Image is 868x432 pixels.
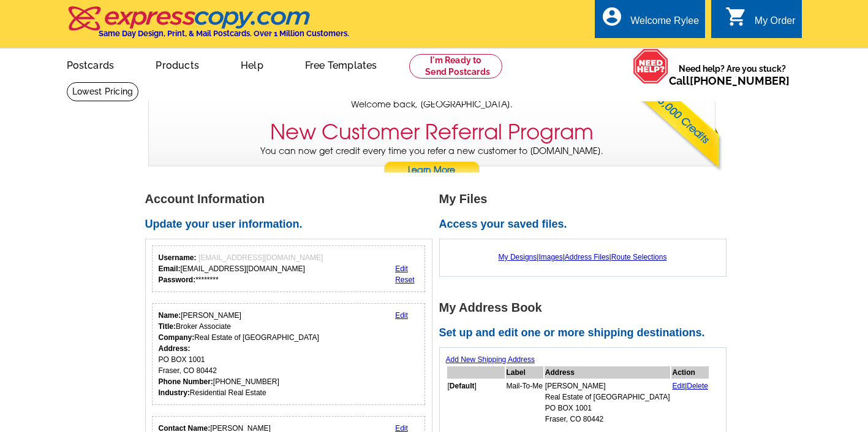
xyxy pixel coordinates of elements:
[145,193,439,206] h1: Account Information
[506,380,543,425] td: Mail-To-Me
[395,264,408,273] a: Edit
[687,382,708,390] a: Delete
[152,245,426,292] div: Your login information.
[159,276,196,284] strong: Password:
[633,48,669,84] img: help
[270,120,594,145] h3: New Customer Referral Program
[669,74,790,87] span: Call
[159,388,190,397] strong: Industry:
[601,6,623,28] i: account_circle
[159,264,181,273] strong: Email:
[152,303,426,405] div: Your personal details.
[671,366,709,379] th: Action
[439,193,733,206] h1: My Files
[447,380,505,425] td: [ ]
[671,380,709,425] td: |
[395,276,414,284] a: Reset
[450,382,475,390] b: Default
[67,15,349,38] a: Same Day Design, Print, & Mail Postcards. Over 1 Million Customers.
[611,253,667,261] a: Route Selections
[690,74,790,87] a: [PHONE_NUMBER]
[725,6,747,28] i: shopping_cart
[439,301,733,314] h1: My Address Book
[499,253,537,261] a: My Designs
[565,253,609,261] a: Address Files
[221,50,283,79] a: Help
[672,382,685,390] a: Edit
[198,253,323,262] span: [EMAIL_ADDRESS][DOMAIN_NAME]
[47,50,134,79] a: Postcards
[439,218,733,231] h2: Access your saved files.
[395,311,408,320] a: Edit
[439,326,733,340] h2: Set up and edit one or more shipping destinations.
[159,333,195,342] strong: Company:
[506,366,543,379] th: Label
[159,311,181,320] strong: Name:
[351,98,513,111] span: Welcome back, [GEOGRAPHIC_DATA].
[159,344,191,353] strong: Address:
[136,50,219,79] a: Products
[99,29,349,38] h4: Same Day Design, Print, & Mail Postcards. Over 1 Million Customers.
[145,218,439,231] h2: Update your user information.
[159,322,176,331] strong: Title:
[669,63,796,87] span: Need help? Are you stuck?
[446,355,535,364] a: Add New Shipping Address
[159,377,213,386] strong: Phone Number:
[538,253,562,261] a: Images
[545,366,671,379] th: Address
[159,253,197,262] strong: Username:
[725,13,796,29] a: shopping_cart My Order
[755,15,796,33] div: My Order
[630,15,699,33] div: Welcome Rylee
[285,50,397,79] a: Free Templates
[446,245,720,269] div: | | |
[149,145,715,180] p: You can now get credit every time you refer a new customer to [DOMAIN_NAME].
[159,310,319,398] div: [PERSON_NAME] Broker Associate Real Estate of [GEOGRAPHIC_DATA] PO BOX 1001 Fraser, CO 80442 [PHO...
[383,161,480,180] a: Learn More
[545,380,671,425] td: [PERSON_NAME] Real Estate of [GEOGRAPHIC_DATA] PO BOX 1001 Fraser, CO 80442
